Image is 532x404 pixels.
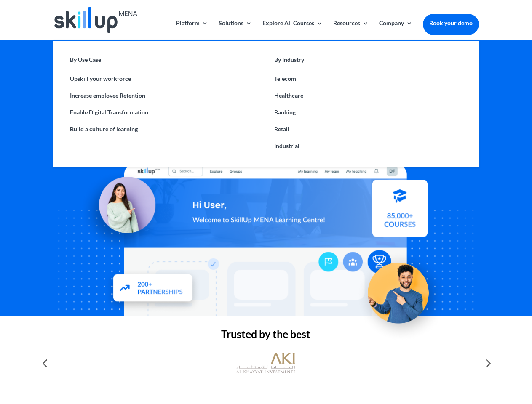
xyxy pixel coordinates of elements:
[392,313,532,404] iframe: Chat Widget
[54,7,137,33] img: Skillup Mena
[266,70,470,87] a: Telecom
[61,104,266,121] a: Enable Digital Transformation
[176,20,208,40] a: Platform
[61,121,266,138] a: Build a culture of learning
[262,20,323,40] a: Explore All Courses
[61,87,266,104] a: Increase employee Retention
[219,20,252,40] a: Solutions
[61,70,266,87] a: Upskill your workforce
[333,20,369,40] a: Resources
[372,183,428,240] img: Courses library - SkillUp MENA
[356,245,449,338] img: Upskill your workforce - SkillUp
[266,104,470,121] a: Banking
[266,138,470,154] a: Industrial
[423,14,479,32] a: Book your demo
[379,20,412,40] a: Company
[104,266,202,312] img: Partners - SkillUp Mena
[266,54,470,70] a: By Industry
[266,121,470,138] a: Retail
[53,329,479,343] h2: Trusted by the best
[61,54,266,70] a: By Use Case
[266,87,470,104] a: Healthcare
[236,348,295,378] img: al khayyat investments logo
[79,167,164,252] img: Learning Management Solution - SkillUp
